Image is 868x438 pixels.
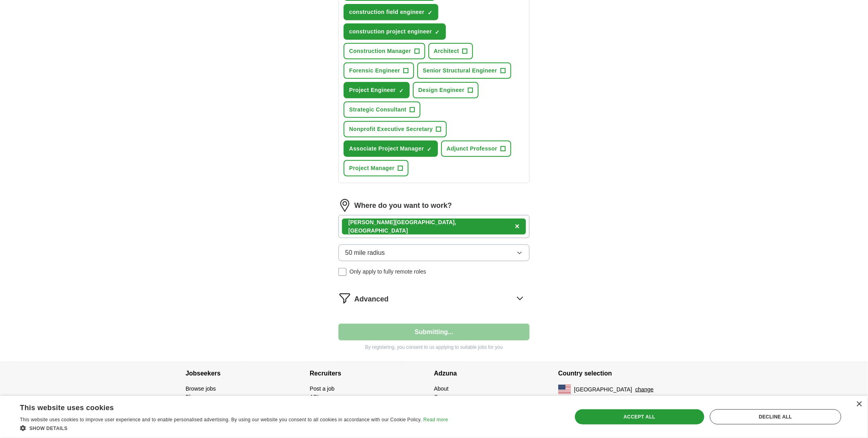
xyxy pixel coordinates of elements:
p: By registering, you consent to us applying to suitable jobs for you [338,344,530,351]
button: Forensic Engineer [344,63,414,79]
span: × [515,222,520,231]
a: API [310,394,319,400]
span: Design Engineer [418,86,465,94]
span: ✓ [428,10,432,16]
span: Nonprofit Executive Secretary [349,125,433,133]
button: Senior Structural Engineer [417,63,511,79]
div: Close [856,401,862,407]
a: About [434,385,449,392]
span: Show details [29,426,68,431]
button: construction field engineer✓ [344,4,438,20]
span: construction field engineer [349,8,424,16]
img: location.png [338,199,351,212]
span: Project Manager [349,164,395,172]
span: Senior Structural Engineer [423,66,497,75]
a: Post a job [310,385,334,392]
button: Associate Project Manager✓ [344,141,438,157]
button: Architect [428,43,473,59]
span: Associate Project Manager [349,145,424,153]
button: Strategic Consultant [344,102,420,118]
button: construction project engineer✓ [344,23,446,40]
span: [GEOGRAPHIC_DATA] [574,385,632,394]
button: Project Manager [344,160,409,176]
div: Show details [20,424,448,432]
button: 50 mile radius [338,244,530,261]
span: ✓ [427,146,432,153]
a: Read more, opens a new window [423,417,448,422]
div: Decline all [710,409,841,424]
span: Advanced [354,294,389,305]
button: Project Engineer✓ [344,82,410,98]
span: ✓ [399,88,404,94]
a: Careers [434,394,454,400]
img: US flag [558,385,571,394]
button: Nonprofit Executive Secretary [344,121,447,137]
button: × [515,221,520,233]
input: Only apply to fully remote roles [338,268,346,276]
strong: [PERSON_NAME][GEOGRAPHIC_DATA] [348,219,455,225]
span: Project Engineer [349,86,396,94]
a: Browse jobs [186,385,216,392]
span: Construction Manager [349,47,411,55]
button: change [635,385,654,394]
button: Adjunct Professor [441,141,511,157]
button: Submitting... [338,324,530,340]
span: Adjunct Professor [447,145,497,153]
span: This website uses cookies to improve user experience and to enable personalised advertising. By u... [20,417,422,422]
div: This website uses cookies [20,401,428,413]
span: Only apply to fully remote roles [350,268,426,276]
button: Design Engineer [413,82,479,98]
div: , [GEOGRAPHIC_DATA] [348,218,512,235]
label: Where do you want to work? [354,200,452,211]
span: Strategic Consultant [349,106,407,114]
button: Construction Manager [344,43,425,59]
span: ✓ [435,29,440,35]
span: Architect [434,47,459,55]
span: Forensic Engineer [349,66,400,75]
span: 50 mile radius [345,248,385,258]
span: construction project engineer [349,27,432,36]
h4: Country selection [558,362,682,385]
img: filter [338,292,351,305]
a: Blog [186,394,197,400]
div: Accept all [575,409,704,424]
